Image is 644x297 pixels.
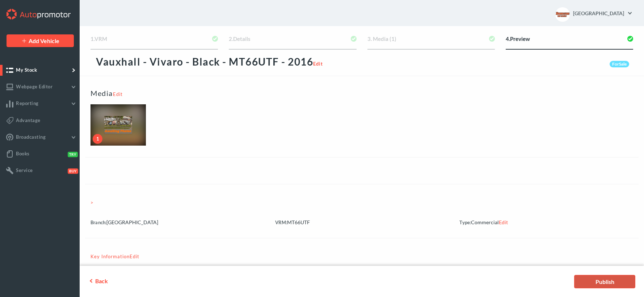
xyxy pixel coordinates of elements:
[459,219,471,226] span: Type:
[275,219,287,226] span: VRM:
[91,218,264,226] div: [GEOGRAPHIC_DATA]
[275,218,449,226] div: MT66UTF
[229,35,233,42] span: 2.
[95,277,108,284] span: Back
[93,134,102,144] div: 1
[88,278,123,285] a: Back
[16,84,52,89] span: Webpage Editor
[16,117,41,123] span: Advantage
[66,168,77,173] button: Buy
[91,218,633,238] a: Branch:[GEOGRAPHIC_DATA] VRM:MT66UTF Type:CommercialEdit
[91,35,218,50] div: VRM
[574,275,635,288] a: Publish
[130,254,139,259] a: Edit
[68,152,78,157] span: Try
[459,218,633,226] div: Commercial
[113,91,123,97] a: Edit
[16,134,46,140] span: Broadcasting
[16,151,30,156] span: Books
[16,100,39,106] span: Reporting
[91,35,94,42] span: 1.
[29,37,59,44] span: Add Vehicle
[313,61,323,67] a: Edit
[573,6,633,20] a: [GEOGRAPHIC_DATA]
[499,219,508,225] a: Edit
[610,61,629,67] div: ForSale
[91,50,604,70] div: Vauxhall - Vivaro - Black - MT66UTF - 2016
[66,151,77,157] button: Try
[91,219,106,226] span: Branch:
[506,35,633,50] div: Preview
[373,35,396,42] span: Media (1)
[506,35,510,42] span: 4.
[91,76,633,104] div: Media
[91,200,94,205] a: >
[7,34,74,47] a: Add Vehicle
[68,168,78,174] span: Buy
[229,35,356,50] div: Details
[367,35,372,42] span: 3.
[16,67,37,73] span: My Stock
[91,254,130,259] a: Key Information
[16,167,33,173] span: Service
